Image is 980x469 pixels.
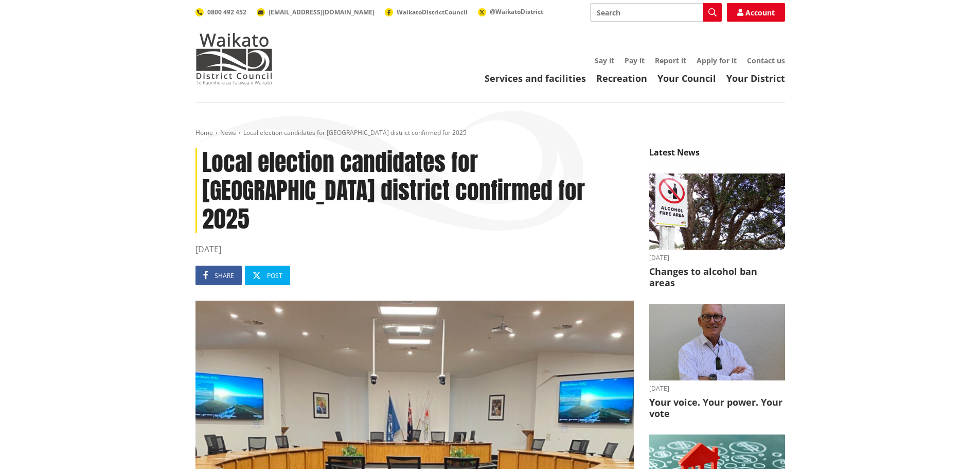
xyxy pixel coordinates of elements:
[195,243,634,255] time: [DATE]
[726,72,785,84] a: Your District
[257,8,375,16] a: [EMAIL_ADDRESS][DOMAIN_NAME]
[207,8,246,16] span: 0800 492 452
[595,56,614,65] a: Say it
[245,266,290,285] a: Post
[596,72,647,84] a: Recreation
[195,8,246,16] a: 0800 492 452
[267,271,282,280] span: Post
[649,266,785,288] h3: Changes to alcohol ban areas
[385,8,468,16] a: WaikatoDistrictCouncil
[625,56,645,65] a: Pay it
[655,56,686,65] a: Report it
[269,8,375,16] span: [EMAIL_ADDRESS][DOMAIN_NAME]
[649,386,785,392] time: [DATE]
[195,266,242,285] a: Share
[195,129,785,137] nav: breadcrumb
[215,271,234,280] span: Share
[649,255,785,261] time: [DATE]
[490,7,543,16] span: @WaikatoDistrict
[747,56,785,65] a: Contact us
[478,7,543,16] a: @WaikatoDistrict
[195,128,213,137] a: Home
[195,33,273,84] img: Waikato District Council - Te Kaunihera aa Takiwaa o Waikato
[243,128,467,137] span: Local election candidates for [GEOGRAPHIC_DATA] district confirmed for 2025
[485,72,586,84] a: Services and facilities
[649,304,785,420] a: [DATE] Your voice. Your power. Your vote
[649,173,785,289] a: [DATE] Changes to alcohol ban areas
[195,148,634,233] h1: Local election candidates for [GEOGRAPHIC_DATA] district confirmed for 2025
[397,8,468,16] span: WaikatoDistrictCouncil
[590,3,722,22] input: Search input
[649,148,785,163] h5: Latest News
[727,3,785,22] a: Account
[649,397,785,419] h3: Your voice. Your power. Your vote
[697,56,737,65] a: Apply for it
[649,173,785,250] img: Alcohol Control Bylaw adopted - August 2025 (2)
[657,72,716,84] a: Your Council
[649,304,785,381] img: Craig Hobbs
[220,128,236,137] a: News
